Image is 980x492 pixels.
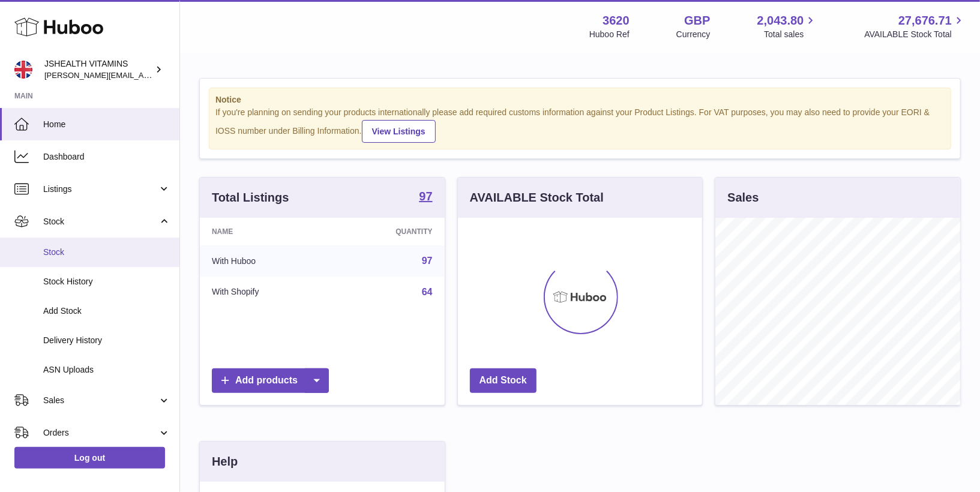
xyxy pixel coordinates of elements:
[470,190,604,206] h3: AVAILABLE Stock Total
[589,29,630,40] div: Huboo Ref
[44,70,241,80] span: [PERSON_NAME][EMAIL_ADDRESS][DOMAIN_NAME]
[43,276,170,287] span: Stock History
[419,190,432,205] a: 97
[470,368,537,393] a: Add Stock
[43,119,170,130] span: Home
[200,245,332,277] td: With Huboo
[43,427,158,439] span: Orders
[215,94,945,106] strong: Notice
[43,335,170,346] span: Delivery History
[43,364,170,376] span: ASN Uploads
[603,13,630,29] strong: 3620
[212,368,329,393] a: Add products
[419,190,432,202] strong: 97
[43,247,170,258] span: Stock
[676,29,711,40] div: Currency
[864,29,966,40] span: AVAILABLE Stock Total
[684,13,710,29] strong: GBP
[215,107,945,143] div: If you're planning on sending your products internationally please add required customs informati...
[864,13,966,40] a: 27,676.71 AVAILABLE Stock Total
[43,216,158,227] span: Stock
[727,190,759,206] h3: Sales
[757,13,804,29] span: 2,043.80
[43,184,158,195] span: Listings
[43,395,158,406] span: Sales
[43,305,170,317] span: Add Stock
[14,447,165,469] a: Log out
[422,256,433,266] a: 97
[212,190,289,206] h3: Total Listings
[757,13,818,40] a: 2,043.80 Total sales
[14,61,32,79] img: francesca@jshealthvitamins.com
[200,218,332,245] th: Name
[332,218,445,245] th: Quantity
[43,151,170,163] span: Dashboard
[44,58,152,81] div: JSHEALTH VITAMINS
[898,13,952,29] span: 27,676.71
[212,454,238,470] h3: Help
[422,287,433,297] a: 64
[362,120,436,143] a: View Listings
[200,277,332,308] td: With Shopify
[764,29,817,40] span: Total sales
